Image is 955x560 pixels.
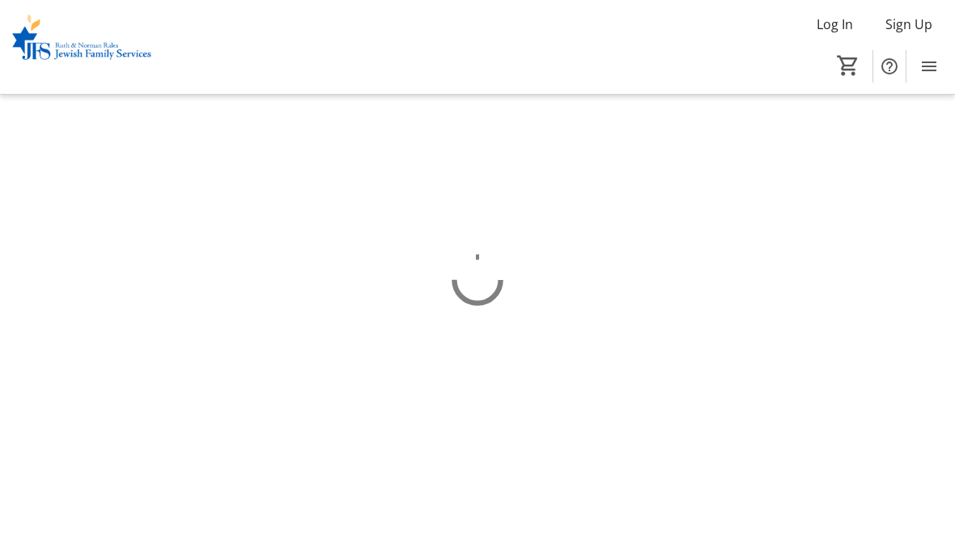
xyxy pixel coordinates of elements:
button: Cart [834,51,863,80]
img: Ruth & Norman Rales Jewish Family Services's Logo [10,6,154,87]
button: Menu [913,50,945,83]
button: Sign Up [872,11,945,37]
span: Sign Up [885,15,932,34]
button: Log In [804,11,866,37]
button: Help [873,50,906,83]
span: Log In [817,15,853,34]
